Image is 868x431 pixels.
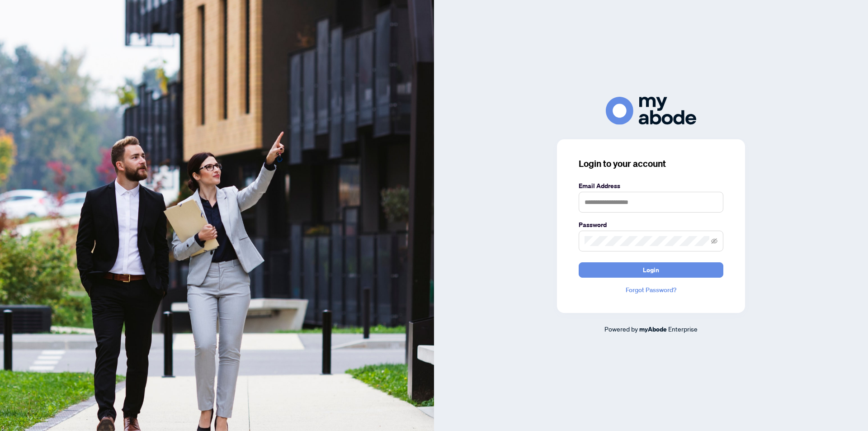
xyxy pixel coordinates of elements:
label: Email Address [579,181,723,191]
span: Powered by [604,325,638,333]
a: myAbode [639,324,667,334]
label: Password [579,220,723,230]
button: Login [579,262,723,278]
span: eye-invisible [711,238,717,244]
img: ma-logo [606,97,696,124]
span: Enterprise [668,325,698,333]
span: Login [643,263,659,277]
h3: Login to your account [579,157,723,170]
a: Forgot Password? [579,285,723,295]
